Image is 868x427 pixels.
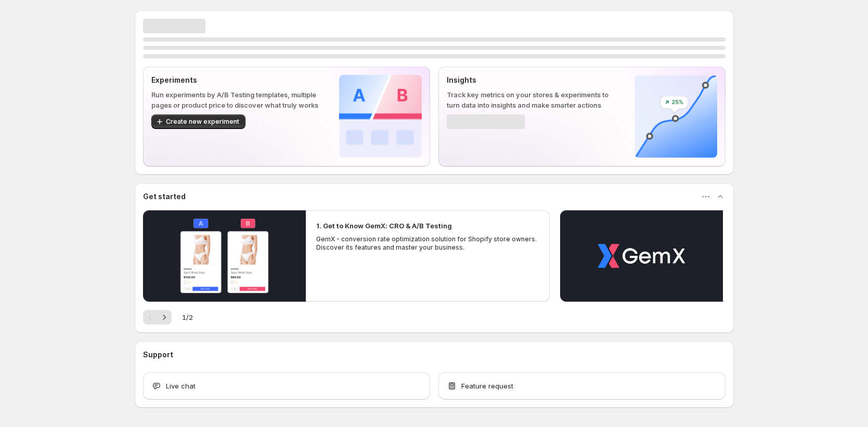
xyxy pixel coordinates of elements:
p: Experiments [151,75,322,85]
h3: Support [143,350,173,360]
span: Live chat [166,381,196,391]
button: Next [157,310,172,325]
nav: Pagination [143,310,172,325]
h3: Get started [143,191,186,202]
img: Insights [634,75,717,158]
p: GemX - conversion rate optimization solution for Shopify store owners. Discover its features and ... [316,235,540,252]
span: Feature request [461,381,513,391]
button: Play video [143,210,306,302]
p: Run experiments by A/B Testing templates, multiple pages or product price to discover what truly ... [151,89,322,110]
button: Play video [560,210,723,302]
p: Track key metrics on your stores & experiments to turn data into insights and make smarter actions [447,89,618,110]
img: Experiments [339,75,422,158]
p: Insights [447,75,618,85]
h2: 1. Get to Know GemX: CRO & A/B Testing [316,221,452,231]
button: Create new experiment [151,114,245,129]
span: Create new experiment [166,118,239,126]
span: 1 / 2 [182,312,193,322]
